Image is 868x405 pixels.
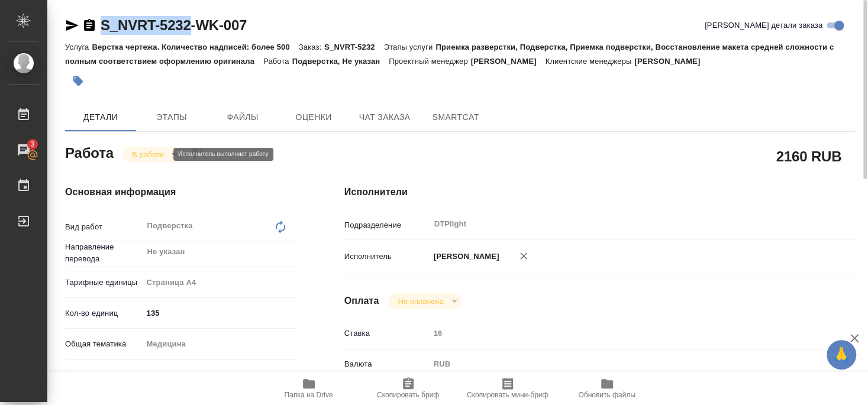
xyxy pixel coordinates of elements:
[143,334,297,354] div: Медицина
[65,277,143,289] p: Тарифные единицы
[143,110,200,125] span: Этапы
[3,135,44,165] a: 3
[101,17,247,33] a: S_NVRT-5232-WK-007
[299,43,324,51] p: Заказ:
[831,342,851,367] span: 🙏
[128,150,167,160] button: В работе
[143,365,297,385] div: Производство лекарственных препаратов
[122,147,182,163] div: В работе
[359,372,458,405] button: Скопировать бриф
[285,110,342,125] span: Оценки
[344,251,430,263] p: Исполнитель
[65,185,297,199] h4: Основная информация
[344,185,855,199] h4: Исполнители
[388,293,461,309] div: В работе
[578,391,635,399] span: Обновить файлы
[430,354,812,374] div: RUB
[545,57,634,66] p: Клиентские менеджеры
[634,57,709,66] p: [PERSON_NAME]
[65,338,143,350] p: Общая тематика
[427,110,484,125] span: SmartCat
[143,304,297,322] input: ✎ Введи что-нибудь
[23,138,41,150] span: 3
[65,307,143,319] p: Кол-во единиц
[467,391,548,399] span: Скопировать мини-бриф
[143,273,297,293] div: Страница А4
[344,358,430,370] p: Валюта
[705,20,822,31] span: [PERSON_NAME] детали заказа
[430,251,499,263] p: [PERSON_NAME]
[65,43,92,51] p: Услуга
[292,57,389,66] p: Подверстка, Не указан
[65,18,79,33] button: Скопировать ссылку для ЯМессенджера
[92,43,298,51] p: Верстка чертежа. Количество надписей: более 500
[65,141,114,163] h2: Работа
[344,294,379,308] h4: Оплата
[389,57,470,66] p: Проектный менеджер
[356,110,413,125] span: Чат заказа
[259,372,359,405] button: Папка на Drive
[471,57,546,66] p: [PERSON_NAME]
[511,243,537,269] button: Удалить исполнителя
[263,57,292,66] p: Работа
[344,219,430,231] p: Подразделение
[377,391,439,399] span: Скопировать бриф
[458,372,557,405] button: Скопировать мини-бриф
[214,110,271,125] span: Файлы
[827,340,856,370] button: 🙏
[65,68,91,94] button: Добавить тэг
[324,43,383,51] p: S_NVRT-5232
[344,328,430,339] p: Ставка
[65,369,143,381] p: Тематика
[65,241,143,265] p: Направление перевода
[72,110,129,125] span: Детали
[82,18,96,33] button: Скопировать ссылку
[394,296,447,306] button: Не оплачена
[430,325,812,342] input: Пустое поле
[285,391,333,399] span: Папка на Drive
[557,372,657,405] button: Обновить файлы
[65,221,143,233] p: Вид работ
[384,43,436,51] p: Этапы услуги
[776,146,841,166] h2: 2160 RUB
[65,43,834,66] p: Приемка разверстки, Подверстка, Приемка подверстки, Восстановление макета средней сложности с пол...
